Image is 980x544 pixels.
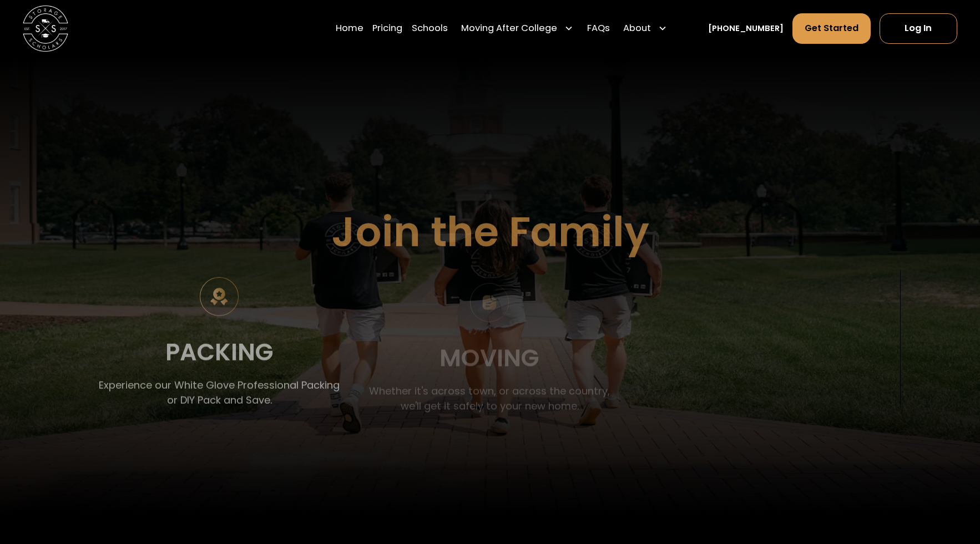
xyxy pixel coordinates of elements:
div: About [623,22,651,35]
a: Home [336,13,363,45]
h1: Join the Family [331,210,649,255]
a: FAQs [587,13,610,45]
div: About [619,13,671,45]
a: Get Started [792,13,870,44]
a: [PHONE_NUMBER] [708,23,784,35]
a: Schools [412,13,448,45]
div: Moving [440,339,539,377]
p: Experience our White Glove Professional Packing or DIY Pack and Save. [98,377,341,407]
img: Storage Scholars main logo [23,6,68,51]
div: Moving After College [461,22,557,35]
div: Moving After College [457,13,578,45]
div: Packing [165,333,273,370]
a: Log In [880,13,957,44]
a: Pricing [372,13,402,45]
a: home [23,6,68,51]
p: Whether it's across town, or across the country, we'll get it safely to your new home. [368,383,611,413]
